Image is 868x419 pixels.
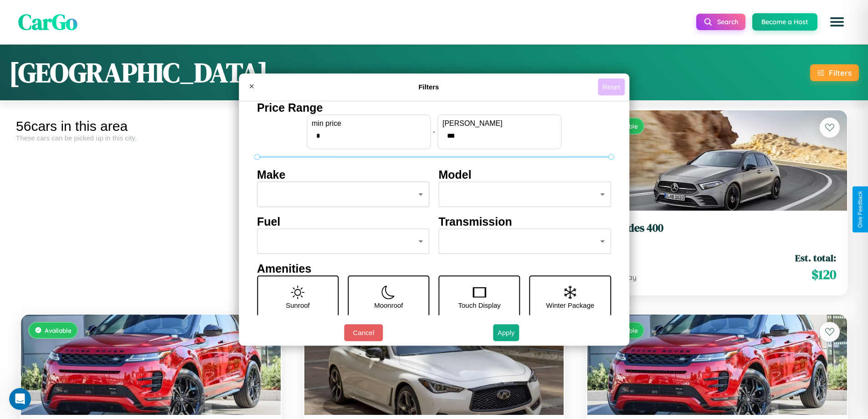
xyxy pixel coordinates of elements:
[829,68,852,78] div: Filters
[824,9,850,35] button: Open menu
[546,299,595,311] p: Winter Package
[257,215,430,228] h4: Fuel
[286,299,310,311] p: Sunroof
[18,7,77,37] span: CarGo
[857,191,863,228] div: Give Feedback
[374,299,403,311] p: Moonroof
[257,101,611,114] h4: Price Range
[717,18,738,26] span: Search
[598,222,836,235] h3: Mercedes 400
[458,299,500,311] p: Touch Display
[312,119,426,128] label: min price
[493,324,519,341] button: Apply
[45,326,72,334] span: Available
[442,119,556,128] label: [PERSON_NAME]
[598,78,625,95] button: Reset
[696,14,745,30] button: Search
[812,265,836,284] span: $ 120
[16,134,286,142] div: These cars can be picked up in this city.
[439,168,611,181] h4: Model
[439,215,611,228] h4: Transmission
[752,13,817,31] button: Become a Host
[257,168,430,181] h4: Make
[810,64,859,81] button: Filters
[344,324,383,341] button: Cancel
[795,251,836,264] span: Est. total:
[598,222,836,244] a: Mercedes 4002016
[16,119,286,134] div: 56 cars in this area
[260,83,598,91] h4: Filters
[9,54,268,91] h1: [GEOGRAPHIC_DATA]
[9,388,31,410] iframe: Intercom live chat
[257,262,611,275] h4: Amenities
[433,125,435,138] p: -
